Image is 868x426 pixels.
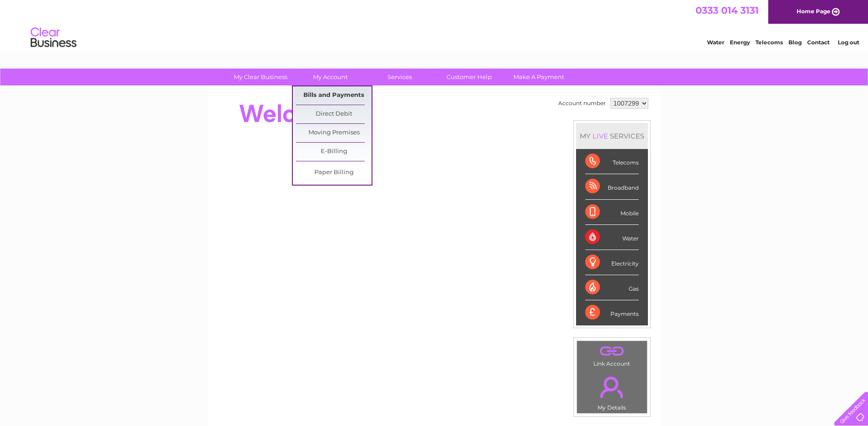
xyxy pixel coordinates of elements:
[585,149,639,174] div: Telecoms
[296,105,372,123] a: Direct Debit
[30,24,77,52] img: logo.png
[585,275,639,300] div: Gas
[585,200,639,225] div: Mobile
[591,132,610,140] div: LIVE
[296,164,372,182] a: Paper Billing
[577,369,647,414] td: My Details
[585,174,639,199] div: Broadband
[579,343,645,359] a: .
[556,96,608,111] td: Account number
[576,123,648,149] div: MY SERVICES
[730,39,750,46] a: Energy
[296,86,372,105] a: Bills and Payments
[218,5,651,44] div: Clear Business is a trading name of Verastar Limited (registered in [GEOGRAPHIC_DATA] No. 3667643...
[296,143,372,161] a: E-Billing
[362,69,437,85] a: Services
[807,39,830,46] a: Contact
[223,69,298,85] a: My Clear Business
[579,371,645,403] a: .
[577,341,647,369] td: Link Account
[296,124,372,142] a: Moving Premises
[585,250,639,275] div: Electricity
[788,39,802,46] a: Blog
[585,300,639,325] div: Payments
[707,39,724,46] a: Water
[585,225,639,250] div: Water
[695,5,759,16] a: 0333 014 3131
[838,39,859,46] a: Log out
[292,69,368,85] a: My Account
[501,69,577,85] a: Make A Payment
[431,69,507,85] a: Customer Help
[755,39,783,46] a: Telecoms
